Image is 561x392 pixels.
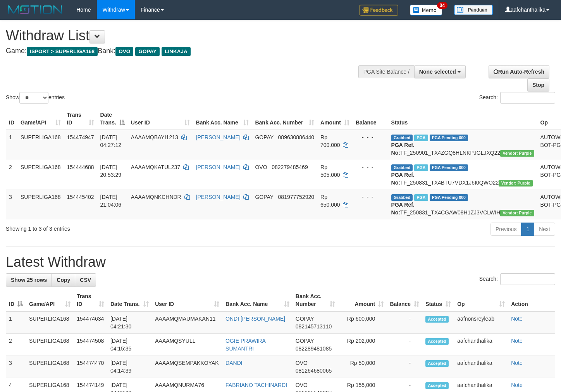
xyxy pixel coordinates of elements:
[296,368,332,374] span: Copy 081264680065 to clipboard
[6,273,52,287] a: Show 25 rows
[454,356,508,378] td: aafchanthalika
[391,172,415,186] b: PGA Ref. No:
[353,108,388,130] th: Balance
[196,164,241,170] a: [PERSON_NAME]
[278,134,314,140] span: Copy 089630886440 to clipboard
[6,356,26,378] td: 3
[296,360,308,366] span: OVO
[17,130,64,160] td: SUPERLIGA168
[6,92,65,104] label: Show entries
[17,160,64,190] td: SUPERLIGA168
[320,164,340,178] span: Rp 505.000
[255,134,273,140] span: GOPAY
[67,164,94,170] span: 154444688
[338,334,387,356] td: Rp 202,000
[80,277,91,283] span: CSV
[162,47,191,56] span: LINKAJA
[293,289,338,311] th: Bank Acc. Number: activate to sort column ascending
[391,194,413,201] span: Grabbed
[454,289,508,311] th: Op: activate to sort column ascending
[115,47,133,56] span: OVO
[26,311,74,334] td: SUPERLIGA168
[425,338,449,345] span: Accepted
[414,194,428,201] span: Marked by aafchhiseyha
[425,316,449,323] span: Accepted
[26,334,74,356] td: SUPERLIGA168
[388,108,537,130] th: Status
[454,311,508,334] td: aafnonsreyleab
[430,164,468,171] span: PGA Pending
[6,334,26,356] td: 2
[414,164,428,171] span: Marked by aafsoycanthlai
[225,382,287,388] a: FABRIANO TACHINARDI
[152,356,222,378] td: AAAAMQSEMPAKKOYAK
[521,223,534,236] a: 1
[6,311,26,334] td: 1
[317,108,353,130] th: Amount: activate to sort column ascending
[67,134,94,140] span: 154474947
[6,190,17,219] td: 3
[391,202,415,216] b: PGA Ref. No:
[128,108,193,130] th: User ID: activate to sort column ascending
[252,108,317,130] th: Bank Acc. Number: activate to sort column ascending
[320,134,340,148] span: Rp 700.000
[296,316,314,322] span: GOPAY
[6,47,366,55] h4: Game: Bank:
[437,2,447,9] span: 34
[410,5,442,16] img: Button%20Memo.svg
[391,142,415,156] b: PGA Ref. No:
[52,273,75,287] a: Copy
[278,194,314,200] span: Copy 081977752920 to clipboard
[500,150,534,157] span: Vendor URL: https://trx4.1velocity.biz
[454,5,493,15] img: panduan.png
[534,223,555,236] a: Next
[74,289,107,311] th: Trans ID: activate to sort column ascending
[64,108,97,130] th: Trans ID: activate to sort column ascending
[107,289,152,311] th: Date Trans.: activate to sort column ascending
[107,311,152,334] td: [DATE] 04:21:30
[17,108,64,130] th: Game/API: activate to sort column ascending
[500,273,555,285] input: Search:
[26,289,74,311] th: Game/API: activate to sort column ascending
[454,334,508,356] td: aafchanthalika
[135,47,160,56] span: GOPAY
[17,190,64,219] td: SUPERLIGA168
[255,164,267,170] span: OVO
[255,194,273,200] span: GOPAY
[425,360,449,367] span: Accepted
[356,163,385,171] div: - - -
[100,134,122,148] span: [DATE] 04:27:12
[11,277,47,283] span: Show 25 rows
[387,334,422,356] td: -
[500,92,555,104] input: Search:
[225,316,285,322] a: ONDI [PERSON_NAME]
[296,323,332,330] span: Copy 082145713110 to clipboard
[6,130,17,160] td: 1
[387,356,422,378] td: -
[26,356,74,378] td: SUPERLIGA168
[500,210,534,216] span: Vendor URL: https://trx4.1velocity.biz
[225,338,265,352] a: OGIE PRAWIRA SUMANTRI
[511,338,523,344] a: Note
[499,180,532,187] span: Vendor URL: https://trx4.1velocity.biz
[387,311,422,334] td: -
[6,222,228,233] div: Showing 1 to 3 of 3 entries
[152,289,222,311] th: User ID: activate to sort column ascending
[338,289,387,311] th: Amount: activate to sort column ascending
[511,316,523,322] a: Note
[107,356,152,378] td: [DATE] 04:14:39
[338,311,387,334] td: Rp 600,000
[67,194,94,200] span: 154445402
[222,289,293,311] th: Bank Acc. Name: activate to sort column ascending
[196,194,241,200] a: [PERSON_NAME]
[57,277,70,283] span: Copy
[225,360,243,366] a: DANDI
[388,160,537,190] td: TF_250831_TX4BTU7VDX1J6I0QWO22
[75,273,96,287] a: CSV
[74,334,107,356] td: 154474508
[479,273,555,285] label: Search:
[97,108,128,130] th: Date Trans.: activate to sort column descending
[27,47,98,56] span: ISPORT > SUPERLIGA168
[100,194,122,208] span: [DATE] 21:04:06
[131,194,181,200] span: AAAAMQNKCHNDR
